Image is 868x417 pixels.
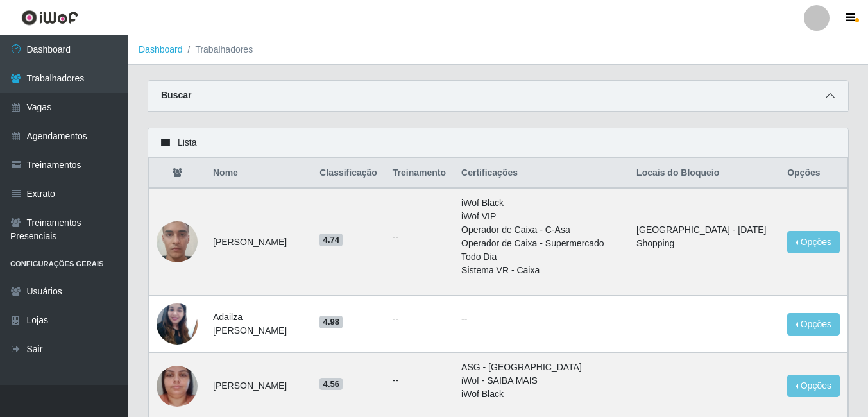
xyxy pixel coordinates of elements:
[461,196,621,210] li: iWof Black
[393,312,446,326] ul: --
[319,316,343,328] span: 4.98
[393,374,446,387] ul: --
[461,361,621,374] li: ASG - [GEOGRAPHIC_DATA]
[319,234,343,246] span: 4.74
[319,378,343,391] span: 4.56
[157,297,198,351] img: 1740184357298.jpeg
[787,375,840,397] button: Opções
[21,10,78,26] img: CoreUI Logo
[787,231,840,253] button: Opções
[205,296,312,353] td: Adailza [PERSON_NAME]
[205,188,312,296] td: [PERSON_NAME]
[393,230,446,244] ul: --
[205,158,312,189] th: Nome
[161,90,191,100] strong: Buscar
[139,44,183,55] a: Dashboard
[461,387,621,401] li: iWof Black
[157,205,198,278] img: 1737053662969.jpeg
[454,158,629,189] th: Certificações
[629,158,779,189] th: Locais do Bloqueio
[461,237,621,264] li: Operador de Caixa - Supermercado Todo Dia
[787,313,840,336] button: Opções
[636,223,772,250] li: [GEOGRAPHIC_DATA] - [DATE] Shopping
[461,264,621,277] li: Sistema VR - Caixa
[461,312,621,326] p: --
[312,158,385,189] th: Classificação
[385,158,454,189] th: Treinamento
[461,223,621,237] li: Operador de Caixa - C-Asa
[183,43,253,56] li: Trabalhadores
[461,374,621,387] li: iWof - SAIBA MAIS
[461,210,621,223] li: iWof VIP
[128,35,868,65] nav: breadcrumb
[779,158,847,189] th: Opções
[148,128,848,158] div: Lista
